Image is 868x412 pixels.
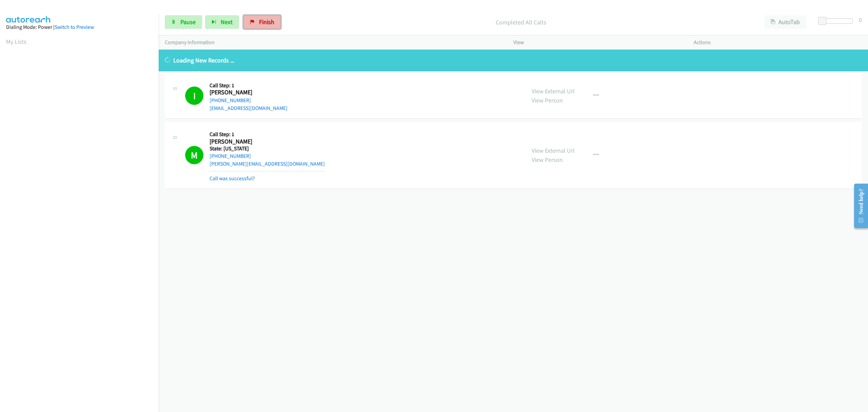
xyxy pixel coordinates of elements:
h5: Call Step: 1 [210,82,288,89]
h2: [PERSON_NAME] [210,89,273,96]
h5: State: [US_STATE] [210,145,325,152]
a: Call was successful? [210,175,255,182]
a: [PHONE_NUMBER] [210,97,251,104]
a: Switch to Preview [55,24,94,30]
a: [PERSON_NAME][EMAIL_ADDRESS][DOMAIN_NAME] [210,161,325,167]
a: View Person [532,156,563,164]
iframe: Resource Center [849,179,868,233]
a: My Lists [6,38,26,45]
button: AutoTab [764,15,806,29]
p: Actions [694,38,862,46]
a: [EMAIL_ADDRESS][DOMAIN_NAME] [210,105,288,111]
p: View [513,38,682,46]
h1: I [185,87,203,105]
h2: [PERSON_NAME] [210,138,273,146]
div: Dialing Mode: Power | [6,23,153,31]
p: Loading New Records ... [165,56,862,65]
a: View Person [532,96,563,104]
a: Pause [165,15,202,29]
button: Next [205,15,239,29]
h5: Call Step: 1 [210,131,325,138]
div: 0 [859,15,862,24]
p: Company Information [165,38,501,46]
a: View External Url [532,87,575,95]
iframe: Dialpad [6,52,159,375]
a: [PHONE_NUMBER] [210,153,251,159]
span: Finish [259,18,274,26]
p: Completed All Calls [290,18,752,27]
h1: M [185,146,203,164]
a: View External Url [532,147,575,154]
div: Delay between calls (in seconds) [822,18,853,24]
span: Next [221,18,233,26]
a: Finish [243,15,281,29]
span: Pause [180,18,196,26]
